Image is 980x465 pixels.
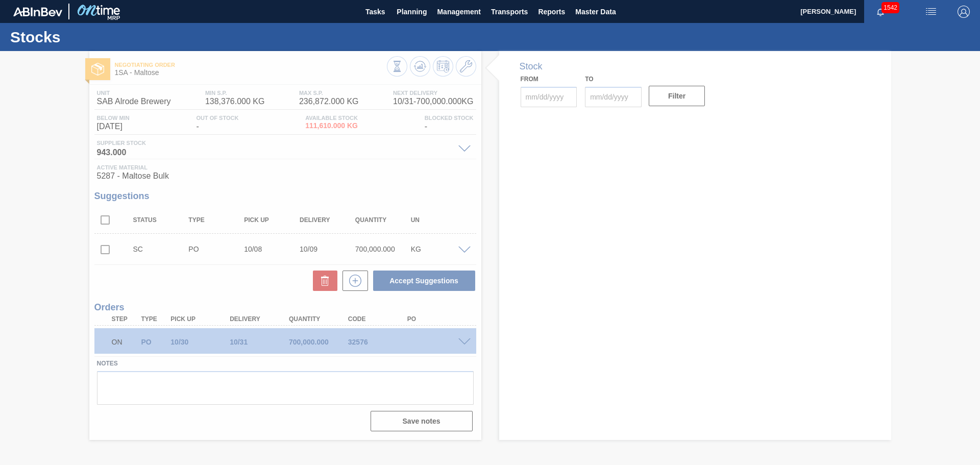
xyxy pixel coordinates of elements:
[437,6,481,18] span: Management
[575,6,616,18] span: Master Data
[538,6,565,18] span: Reports
[925,6,937,18] img: userActions
[491,6,528,18] span: Transports
[958,6,970,18] img: Logout
[13,7,62,16] img: TNhmsLtSVTkK8tSr43FrP2fwEKptu5GPRR3wAAAABJRU5ErkJggg==
[864,5,897,19] button: Notifications
[364,6,386,18] span: Tasks
[10,31,191,43] h1: Stocks
[397,6,427,18] span: Planning
[881,2,899,13] span: 1542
